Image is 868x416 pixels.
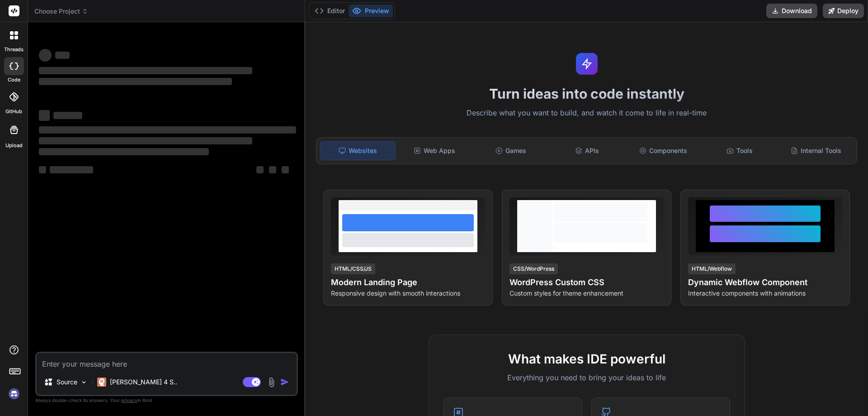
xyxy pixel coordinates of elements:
[50,166,93,173] span: ‌
[311,107,863,119] p: Describe what you want to build, and watch it come to life in real-time
[331,263,375,274] div: HTML/CSS/JS
[39,78,232,85] span: ‌
[39,166,46,173] span: ‌
[280,378,289,387] img: icon
[509,276,664,289] h4: WordPress Custom CSS
[550,141,624,160] div: APIs
[97,378,106,387] img: Claude 4 Sonnet
[55,52,70,59] span: ‌
[311,5,349,17] button: Editor
[256,166,264,173] span: ‌
[443,372,730,383] p: Everything you need to bring your ideas to life
[8,76,20,84] label: code
[688,276,842,289] h4: Dynamic Webflow Component
[703,141,777,160] div: Tools
[311,86,863,102] h1: Turn ideas into code instantly
[80,378,88,386] img: Pick Models
[349,5,393,17] button: Preview
[320,141,396,160] div: Websites
[474,141,548,160] div: Games
[766,4,817,18] button: Download
[688,289,842,298] p: Interactive components with animations
[626,141,701,160] div: Components
[331,276,485,289] h4: Modern Landing Page
[35,396,298,405] p: Always double-check its answers. Your in Bind
[53,112,82,119] span: ‌
[39,137,252,144] span: ‌
[688,263,736,274] div: HTML/Webflow
[266,377,277,387] img: attachment
[39,67,252,74] span: ‌
[331,289,485,298] p: Responsive design with smooth interactions
[509,263,558,274] div: CSS/WordPress
[39,148,209,155] span: ‌
[39,110,50,121] span: ‌
[34,7,88,16] span: Choose Project
[57,378,77,387] p: Source
[443,349,730,368] h2: What makes IDE powerful
[509,289,664,298] p: Custom styles for theme enhancement
[5,142,23,149] label: Upload
[778,141,853,160] div: Internal Tools
[39,49,52,62] span: ‌
[397,141,472,160] div: Web Apps
[121,397,137,403] span: privacy
[4,46,24,53] label: threads
[282,166,289,173] span: ‌
[823,4,864,18] button: Deploy
[110,378,177,387] p: [PERSON_NAME] 4 S..
[39,126,296,134] span: ‌
[6,386,22,402] img: signin
[5,108,22,115] label: GitHub
[269,166,276,173] span: ‌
